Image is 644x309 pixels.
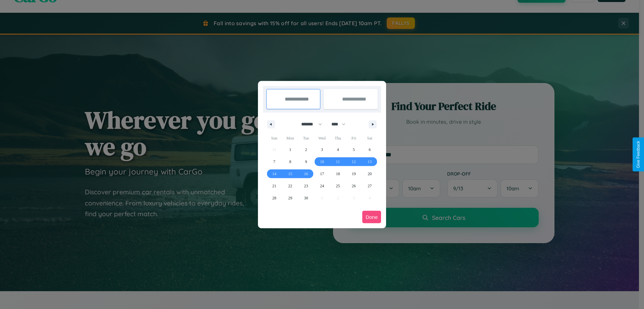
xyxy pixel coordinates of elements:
[330,144,346,156] button: 4
[346,168,362,180] button: 19
[362,133,378,144] span: Sat
[304,168,308,180] span: 16
[273,156,275,168] span: 7
[362,144,378,156] button: 6
[368,156,372,168] span: 13
[314,133,330,144] span: Wed
[336,180,340,192] span: 25
[352,156,356,168] span: 12
[298,168,314,180] button: 16
[353,144,355,156] span: 5
[288,168,292,180] span: 15
[305,144,307,156] span: 2
[298,180,314,192] button: 23
[282,180,298,192] button: 22
[266,168,282,180] button: 14
[336,168,340,180] span: 18
[272,168,276,180] span: 14
[368,168,372,180] span: 20
[282,192,298,204] button: 29
[320,168,324,180] span: 17
[282,156,298,168] button: 8
[369,144,371,156] span: 6
[305,156,307,168] span: 9
[321,144,323,156] span: 3
[288,192,292,204] span: 29
[320,156,324,168] span: 10
[362,180,378,192] button: 27
[336,156,340,168] span: 11
[304,192,308,204] span: 30
[352,180,356,192] span: 26
[330,168,346,180] button: 18
[298,133,314,144] span: Tue
[266,180,282,192] button: 21
[289,144,291,156] span: 1
[304,180,308,192] span: 23
[346,156,362,168] button: 12
[330,133,346,144] span: Thu
[320,180,324,192] span: 24
[266,192,282,204] button: 28
[352,168,356,180] span: 19
[272,192,276,204] span: 28
[330,180,346,192] button: 25
[282,144,298,156] button: 1
[289,156,291,168] span: 8
[288,180,292,192] span: 22
[346,133,362,144] span: Fri
[314,180,330,192] button: 24
[266,156,282,168] button: 7
[346,180,362,192] button: 26
[272,180,276,192] span: 21
[368,180,372,192] span: 27
[362,168,378,180] button: 20
[266,133,282,144] span: Sun
[298,156,314,168] button: 9
[298,192,314,204] button: 30
[314,156,330,168] button: 10
[282,133,298,144] span: Mon
[337,144,339,156] span: 4
[362,156,378,168] button: 13
[346,144,362,156] button: 5
[298,144,314,156] button: 2
[636,141,641,168] div: Give Feedback
[314,144,330,156] button: 3
[362,211,381,223] button: Done
[314,168,330,180] button: 17
[282,168,298,180] button: 15
[330,156,346,168] button: 11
